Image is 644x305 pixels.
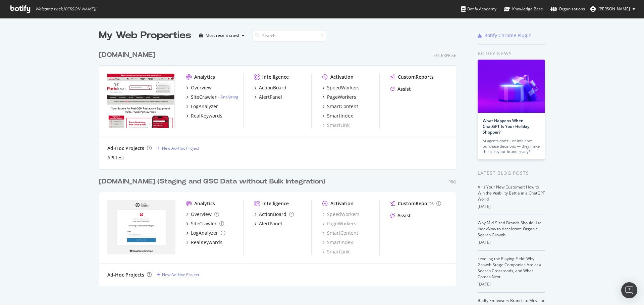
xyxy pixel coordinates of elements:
[191,230,218,236] div: LogAnalyzer
[327,103,358,110] div: SmartContent
[322,211,360,218] a: SpeedWorkers
[186,112,222,119] a: RealKeywords
[186,103,218,110] a: LogAnalyzer
[107,145,144,152] div: Ad-Hoc Projects
[99,50,155,60] div: [DOMAIN_NAME]
[478,32,532,39] a: Botify Chrome Plugin
[322,103,358,110] a: SmartContent
[390,212,411,219] a: Assist
[35,6,96,12] span: Welcome back, [PERSON_NAME] !
[433,53,456,58] div: Enterprise
[598,6,630,12] span: Bonnie Gibbons
[218,94,238,100] div: -
[478,281,545,287] div: [DATE]
[322,122,350,129] a: SmartLink
[259,211,286,218] div: ActionBoard
[330,74,354,80] div: Activation
[390,86,411,92] a: Assist
[484,32,532,39] div: Botify Chrome Plugin
[186,239,222,246] a: RealKeywords
[186,211,219,218] a: Overview
[107,272,144,278] div: Ad-Hoc Projects
[322,94,356,100] a: PageWorkers
[220,94,238,100] a: Analyzing
[327,112,353,119] div: SmartIndex
[186,220,224,227] a: SiteCrawler
[254,84,286,91] a: ActionBoard
[197,30,247,41] button: Most recent crawl
[504,6,543,12] div: Knowledge Base
[327,84,360,91] div: SpeedWorkers
[191,211,212,218] div: Overview
[461,6,496,12] div: Botify Academy
[390,200,441,207] a: CustomReports
[322,239,353,246] a: SmartIndex
[621,282,637,298] div: Open Intercom Messenger
[206,33,239,37] div: Most recent crawl
[262,200,289,207] div: Intelligence
[191,239,222,246] div: RealKeywords
[478,239,545,245] div: [DATE]
[194,74,215,80] div: Analytics
[322,248,350,255] a: SmartLink
[478,256,541,280] a: Leveling the Playing Field: Why Growth-Stage Companies Are at a Search Crossroads, and What Comes...
[186,84,212,91] a: Overview
[478,204,545,210] div: [DATE]
[322,230,358,236] a: SmartContent
[254,94,282,100] a: AlertPanel
[322,220,356,227] a: PageWorkers
[478,169,545,177] div: Latest Blog Posts
[186,230,225,236] a: LogAnalyzer
[194,200,215,207] div: Analytics
[259,220,282,227] div: AlertPanel
[162,272,199,278] div: New Ad-Hoc Project
[253,30,326,42] input: Search
[397,86,411,92] div: Assist
[157,272,199,278] a: New Ad-Hoc Project
[330,200,354,207] div: Activation
[254,211,294,218] a: ActionBoard
[99,50,158,60] a: [DOMAIN_NAME]
[191,103,218,110] div: LogAnalyzer
[191,94,217,100] div: SiteCrawler
[99,177,328,186] a: [DOMAIN_NAME] (Staging and GSC Data without Bulk Integration)
[483,118,529,135] a: What Happens When ChatGPT Is Your Holiday Shopper?
[478,220,542,238] a: Why Mid-Sized Brands Should Use IndexNow to Accelerate Organic Search Growth
[99,42,462,286] div: grid
[157,145,199,151] a: New Ad-Hoc Project
[99,177,325,186] div: [DOMAIN_NAME] (Staging and GSC Data without Bulk Integration)
[397,212,411,219] div: Assist
[259,94,282,100] div: AlertPanel
[585,4,641,14] button: [PERSON_NAME]
[327,94,356,100] div: PageWorkers
[191,112,222,119] div: RealKeywords
[162,145,199,151] div: New Ad-Hoc Project
[478,184,545,202] a: AI Is Your New Customer: How to Win the Visibility Battle in a ChatGPT World
[448,179,456,185] div: Pro
[550,6,585,12] div: Organizations
[107,200,175,254] img: partstownsecondary.com
[262,74,289,80] div: Intelligence
[390,74,434,80] a: CustomReports
[483,138,540,154] div: AI agents don’t just influence purchase decisions — they make them. Is your brand ready?
[191,220,217,227] div: SiteCrawler
[478,50,545,57] div: Botify news
[107,154,124,161] a: API test
[191,84,212,91] div: Overview
[398,74,434,80] div: CustomReports
[254,220,282,227] a: AlertPanel
[398,200,434,207] div: CustomReports
[186,94,238,100] a: SiteCrawler- Analyzing
[107,74,175,128] img: partstown.com
[478,60,545,113] img: What Happens When ChatGPT Is Your Holiday Shopper?
[259,84,286,91] div: ActionBoard
[322,112,353,119] a: SmartIndex
[99,29,191,42] div: My Web Properties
